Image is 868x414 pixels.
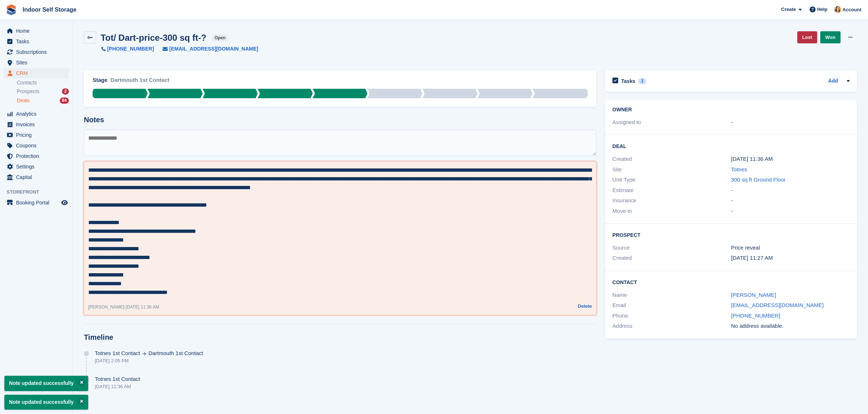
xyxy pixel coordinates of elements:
[4,151,69,161] a: menu
[612,254,731,262] div: Created
[4,376,88,391] p: Note updated successfully
[731,244,850,252] div: Price reveal
[95,384,140,389] div: [DATE] 11:36 AM
[169,45,258,53] span: [EMAIL_ADDRESS][DOMAIN_NAME]
[578,303,592,311] a: Delete
[6,4,17,15] img: stora-icon-8386f47178a22dfd0bd8f6a31ec36ba5ce8667c1dd55bd0f319d3a0aa187defe.svg
[731,186,850,195] div: -
[621,78,635,84] h2: Tasks
[101,33,206,43] h2: Tot/ Dart-price-300 sq ft-?
[16,172,60,182] span: Capital
[16,36,60,47] span: Tasks
[612,166,731,174] div: Site
[93,76,108,84] div: Stage
[60,97,69,104] div: 94
[612,322,731,330] div: Address
[4,47,69,57] a: menu
[612,107,850,113] h2: Owner
[148,350,203,356] span: Dartmouth 1st Contact
[20,4,79,16] a: Indoor Self Storage
[16,162,60,172] span: Settings
[16,151,60,161] span: Protection
[16,57,60,68] span: Sites
[60,198,69,207] a: Preview store
[731,254,850,262] div: [DATE] 11:27 AM
[16,140,60,151] span: Coupons
[612,118,731,127] div: Assigned to
[95,376,140,382] span: Totnes 1st Contact
[731,207,850,215] div: -
[612,278,850,286] h2: Contact
[16,198,60,208] span: Booking Portal
[612,207,731,215] div: Move-in
[797,31,817,43] a: Lost
[612,291,731,299] div: Name
[731,155,850,163] div: [DATE] 11:36 AM
[17,88,69,95] a: Prospects 2
[4,26,69,36] a: menu
[95,350,140,356] span: Totnes 1st Contact
[834,6,841,13] img: Emma Higgins
[4,162,69,172] a: menu
[4,109,69,119] a: menu
[638,78,647,84] div: 1
[4,198,69,208] a: menu
[212,34,228,41] span: open
[820,31,841,43] a: Won
[731,313,781,319] a: [PHONE_NUMBER]
[828,77,838,85] a: Add
[731,166,747,172] a: Totnes
[612,231,850,238] h2: Prospect
[612,301,731,310] div: Email
[16,119,60,130] span: Invoices
[84,333,596,342] h2: Timeline
[17,79,69,86] a: Contacts
[612,186,731,195] div: Estimate
[110,76,170,89] div: Dartmouth 1st Contact
[16,109,60,119] span: Analytics
[612,155,731,163] div: Created
[154,45,258,53] a: [EMAIL_ADDRESS][DOMAIN_NAME]
[4,172,69,182] a: menu
[612,176,731,184] div: Unit Type
[731,196,850,205] div: -
[731,322,850,330] div: No address available.
[95,358,203,363] div: [DATE] 2:05 PM
[731,302,824,308] a: [EMAIL_ADDRESS][DOMAIN_NAME]
[4,130,69,140] a: menu
[101,45,154,53] a: [PHONE_NUMBER]
[4,395,88,410] p: Note updated successfully
[817,6,828,13] span: Help
[612,244,731,252] div: Source
[16,26,60,36] span: Home
[88,304,124,310] span: [PERSON_NAME]
[842,6,861,13] span: Account
[4,68,69,78] a: menu
[17,97,69,104] a: Deals 94
[7,188,73,196] span: Storefront
[17,97,30,104] span: Deals
[731,176,786,183] a: 300 sq ft Ground Floor
[16,47,60,57] span: Subscriptions
[107,45,154,53] span: [PHONE_NUMBER]
[612,142,850,150] h2: Deal
[88,304,159,310] div: -
[731,118,850,127] div: -
[126,304,159,310] span: [DATE] 11:36 AM
[84,116,596,124] h2: Notes
[4,57,69,68] a: menu
[4,140,69,151] a: menu
[612,312,731,320] div: Phone
[62,88,69,95] div: 2
[781,6,796,13] span: Create
[612,196,731,205] div: Insurance
[4,119,69,130] a: menu
[16,68,60,78] span: CRM
[578,303,592,310] button: Delete
[4,36,69,47] a: menu
[16,130,60,140] span: Pricing
[17,88,39,95] span: Prospects
[731,292,776,298] a: [PERSON_NAME]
